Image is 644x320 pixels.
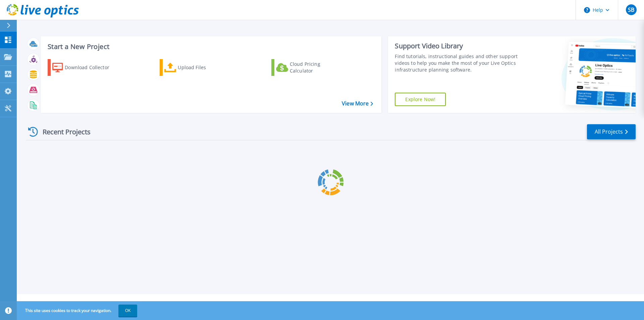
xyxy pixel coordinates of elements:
[587,124,636,139] a: All Projects
[342,100,373,107] a: View More
[290,61,343,74] div: Cloud Pricing Calculator
[160,59,234,76] a: Upload Files
[18,305,137,317] span: This site uses cookies to track your navigation.
[65,61,118,74] div: Download Collector
[395,93,446,106] a: Explore Now!
[118,305,137,317] button: OK
[395,53,521,73] div: Find tutorials, instructional guides and other support videos to help you make the most of your L...
[271,59,346,76] a: Cloud Pricing Calculator
[48,59,122,76] a: Download Collector
[26,124,100,140] div: Recent Projects
[178,61,231,74] div: Upload Files
[628,7,634,12] span: SB
[395,42,521,50] div: Support Video Library
[48,43,373,50] h3: Start a New Project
